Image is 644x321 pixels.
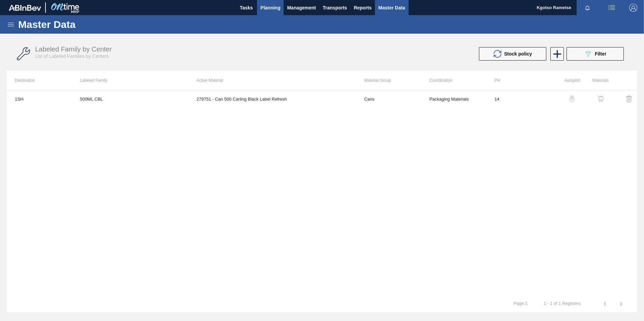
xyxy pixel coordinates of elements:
img: userActions [608,4,616,12]
th: Destination [7,71,72,90]
button: shopping-cart-icon [592,91,609,107]
th: Autopilot [552,71,580,90]
td: Page : 1 [506,295,536,306]
th: Active Material [188,71,356,90]
td: 14 [486,91,551,107]
span: List of Labeled Families by Centers [35,53,109,59]
span: Master Data [378,4,405,12]
td: Cans [356,91,421,107]
span: Stock policy [504,51,532,57]
div: New labeled family by center [550,47,563,61]
button: Notifications [577,3,598,12]
button: Stock policy [479,47,546,61]
h1: Master Data [18,21,138,28]
th: Coordination [421,71,486,90]
img: shopping-cart-icon [597,96,604,102]
td: 1 - 1 of 1 Registers [536,295,589,306]
span: Tasks [239,4,254,12]
button: Filter [567,47,624,61]
div: Autopilot Configuration [555,91,580,107]
span: Planning [260,4,280,12]
th: Labeled Family [72,71,188,90]
img: delete-icon [625,95,633,103]
th: PH [486,71,551,90]
span: Labeled Family by Center [35,45,112,53]
div: Filter labeled family by center [563,47,627,61]
span: Transports [323,4,347,12]
span: Management [287,4,316,12]
td: 500ML CBL [72,91,188,107]
div: View Materials [583,91,609,107]
img: TNhmsLtSVTkK8tSr43FrP2fwEKptu5GPRR3wAAAABJRU5ErkJggg== [9,5,41,11]
img: auto-pilot-icon [569,96,575,102]
div: Update stock policy [479,47,550,61]
td: 279751 - Can 500 Carling Black Label Refresh [188,91,356,107]
span: Filter [595,51,606,57]
span: Reports [354,4,372,12]
th: Materials [580,71,609,90]
td: 1SH [7,91,72,107]
img: Logout [629,4,637,12]
td: Packaging Materials [421,91,486,107]
button: auto-pilot-icon [564,91,580,107]
div: Delete Labeled Family X Center [612,91,637,107]
button: delete-icon [621,91,637,107]
th: Material Group [356,71,421,90]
